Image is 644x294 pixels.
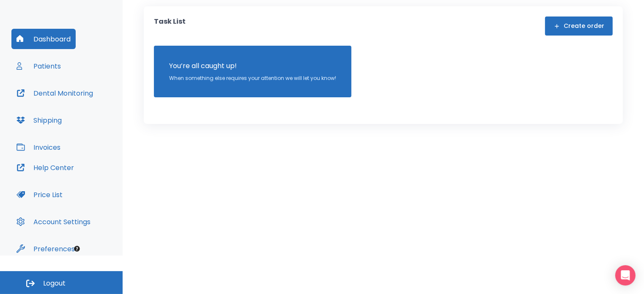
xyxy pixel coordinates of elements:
p: Task List [154,16,186,36]
button: Patients [11,56,66,76]
div: Tooltip anchor [73,245,81,253]
button: Help Center [11,157,79,178]
button: Create order [545,16,613,36]
button: Preferences [11,239,80,259]
button: Shipping [11,110,67,130]
p: You’re all caught up! [169,61,336,71]
button: Price List [11,184,68,205]
div: Open Intercom Messenger [615,265,636,286]
button: Dental Monitoring [11,83,98,103]
button: Invoices [11,137,66,157]
span: Logout [43,279,66,288]
button: Account Settings [11,212,96,232]
p: When something else requires your attention we will let you know! [169,74,336,82]
button: Dashboard [11,29,76,49]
